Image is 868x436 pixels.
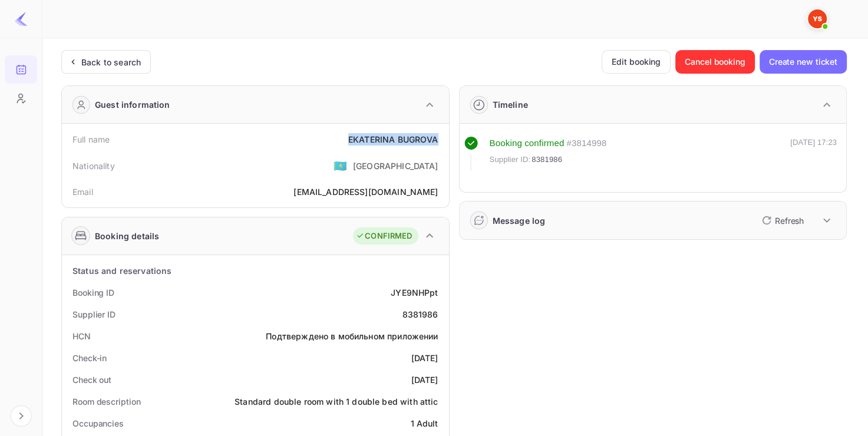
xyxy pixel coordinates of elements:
div: Check-in [72,352,107,364]
div: Booking details [95,230,159,242]
div: # 3814998 [566,137,606,150]
div: Booking confirmed [490,137,565,150]
div: Timeline [493,98,528,111]
div: Full name [72,133,110,146]
a: Bookings [5,55,37,82]
button: Refresh [755,211,808,230]
span: 8381986 [532,154,562,166]
img: Yandex Support [808,9,827,28]
div: [DATE] 17:23 [790,137,837,171]
a: Customers [5,84,37,111]
div: Back to search [81,56,141,68]
div: Nationality [72,160,115,172]
button: Cancel booking [675,50,755,74]
div: Email [72,186,93,198]
div: Occupancies [72,417,124,430]
div: Подтверждено в мобильном приложении [266,330,438,342]
div: Standard double room with 1 double bed with attic [235,395,438,408]
div: [EMAIL_ADDRESS][DOMAIN_NAME] [293,186,438,198]
div: Supplier ID [72,308,115,321]
img: LiteAPI [14,12,28,26]
div: [GEOGRAPHIC_DATA] [353,160,438,172]
div: [DATE] [411,374,438,386]
div: Room description [72,395,140,408]
div: Guest information [95,98,170,111]
button: Create new ticket [760,50,847,74]
div: Check out [72,374,111,386]
div: Status and reservations [72,265,171,277]
button: Expand navigation [11,405,32,427]
span: Supplier ID: [490,154,531,166]
div: CONFIRMED [356,230,412,242]
div: Booking ID [72,286,114,299]
div: 8381986 [402,308,438,321]
div: 1 Adult [410,417,438,430]
div: [DATE] [411,352,438,364]
div: Message log [493,214,546,227]
p: Refresh [775,214,804,227]
div: HCN [72,330,91,342]
div: EKATERINA BUGROVA [348,133,438,146]
span: United States [334,155,347,176]
button: Edit booking [602,50,671,74]
div: JYE9NHPpt [391,286,438,299]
